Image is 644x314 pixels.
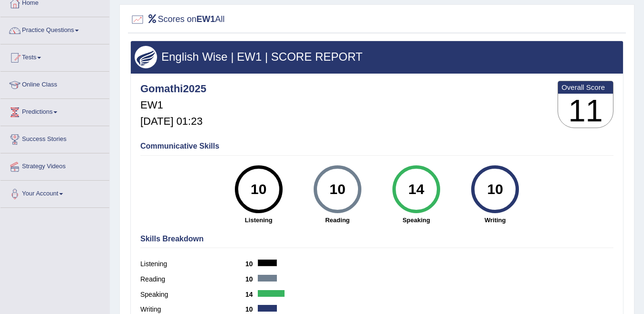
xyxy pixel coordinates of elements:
[140,116,206,127] h5: [DATE] 01:23
[140,274,245,284] label: Reading
[558,94,613,128] h3: 11
[140,235,613,243] h4: Skills Breakdown
[140,99,206,111] h5: EW1
[224,216,293,225] strong: Listening
[135,46,157,68] img: wings.png
[561,83,610,91] b: Overall Score
[197,14,215,24] b: EW1
[0,126,109,150] a: Success Stories
[140,259,245,269] label: Listening
[135,51,619,63] h3: English Wise | EW1 | SCORE REPORT
[245,305,258,313] b: 10
[140,290,245,300] label: Speaking
[0,99,109,123] a: Predictions
[0,72,109,96] a: Online Class
[399,169,433,209] div: 14
[0,153,109,177] a: Strategy Videos
[245,275,258,283] b: 10
[130,12,225,27] h2: Scores on All
[381,216,451,225] strong: Speaking
[245,260,258,268] b: 10
[303,216,372,225] strong: Reading
[241,169,276,209] div: 10
[0,181,109,205] a: Your Account
[478,169,513,209] div: 10
[0,17,109,41] a: Practice Questions
[245,291,258,298] b: 14
[461,216,530,225] strong: Writing
[140,83,206,95] h4: Gomathi2025
[0,44,109,68] a: Tests
[140,142,613,151] h4: Communicative Skills
[320,169,355,209] div: 10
